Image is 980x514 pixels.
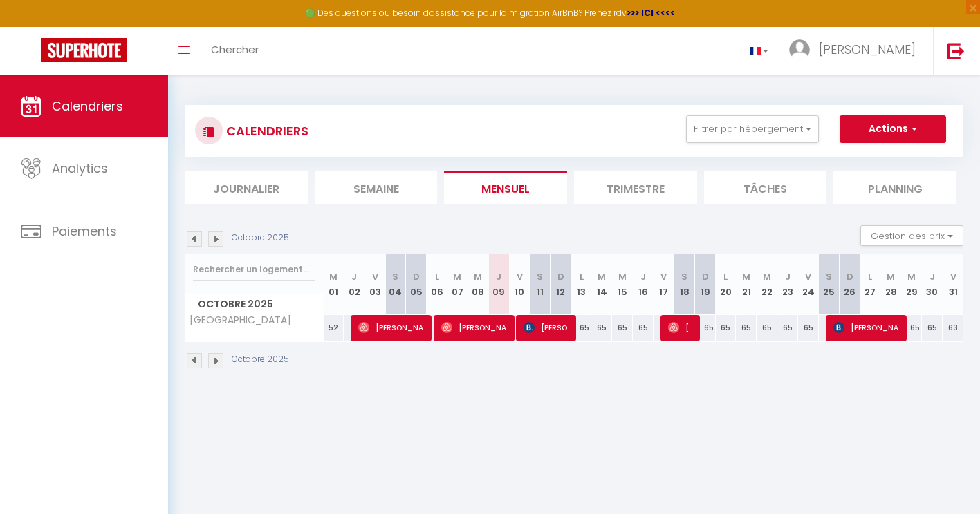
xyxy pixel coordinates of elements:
li: Semaine [315,171,438,204]
th: 23 [777,254,798,315]
th: 19 [695,254,716,315]
li: Trimestre [574,171,697,204]
th: 02 [344,254,364,315]
a: >>> ICI <<<< [627,7,675,19]
abbr: M [618,270,627,283]
div: 52 [324,315,344,341]
button: Actions [840,115,946,143]
p: Octobre 2025 [232,353,289,366]
span: [PERSON_NAME] [668,314,696,341]
abbr: V [805,270,811,283]
th: 29 [901,254,922,315]
th: 14 [591,254,612,315]
th: 04 [385,254,406,315]
abbr: M [474,270,482,283]
abbr: S [681,270,687,283]
th: 11 [530,254,551,315]
th: 25 [819,254,840,315]
div: 63 [943,315,963,341]
abbr: S [537,270,543,283]
span: Chercher [211,42,259,57]
th: 17 [654,254,674,315]
abbr: S [826,270,832,283]
abbr: L [435,270,439,283]
th: 05 [406,254,427,315]
th: 12 [551,254,571,315]
th: 03 [364,254,385,315]
p: Octobre 2025 [232,231,289,245]
abbr: D [413,270,420,283]
abbr: V [660,270,667,283]
abbr: S [392,270,398,283]
div: 65 [736,315,757,341]
div: 65 [777,315,798,341]
span: [PERSON_NAME] [833,314,903,341]
abbr: V [372,270,378,283]
th: 24 [798,254,819,315]
img: logout [947,42,965,59]
div: 65 [571,315,592,341]
th: 22 [757,254,777,315]
span: Analytics [52,160,108,177]
abbr: D [557,270,564,283]
li: Planning [833,171,956,204]
img: ... [789,39,810,60]
th: 16 [633,254,654,315]
abbr: J [785,270,791,283]
div: 65 [716,315,737,341]
th: 30 [922,254,943,315]
abbr: M [763,270,771,283]
button: Gestion des prix [860,225,963,246]
li: Mensuel [444,171,567,204]
div: 65 [922,315,943,341]
th: 07 [447,254,468,315]
abbr: D [702,270,709,283]
span: Paiements [52,222,117,240]
th: 01 [324,254,344,315]
span: Calendriers [52,97,123,115]
abbr: V [517,270,523,283]
abbr: M [742,270,750,283]
abbr: M [329,270,338,283]
abbr: D [847,270,853,283]
abbr: M [907,270,916,283]
h3: CALENDRIERS [223,115,308,146]
abbr: M [887,270,895,283]
th: 20 [716,254,737,315]
abbr: M [453,270,461,283]
th: 08 [468,254,488,315]
abbr: L [868,270,872,283]
th: 15 [612,254,633,315]
th: 28 [880,254,901,315]
button: Filtrer par hébergement [686,115,819,143]
th: 21 [736,254,757,315]
span: [PERSON_NAME] [441,314,510,341]
abbr: V [950,270,956,283]
th: 09 [488,254,509,315]
div: 65 [757,315,777,341]
abbr: M [598,270,606,283]
div: 65 [633,315,654,341]
a: ... [PERSON_NAME] [779,27,933,75]
abbr: J [930,270,935,283]
span: [PERSON_NAME] [358,314,427,341]
a: Chercher [201,27,269,75]
th: 13 [571,254,592,315]
span: Octobre 2025 [185,294,323,314]
div: 65 [612,315,633,341]
span: [PERSON_NAME] [819,41,916,58]
th: 27 [860,254,880,315]
th: 26 [840,254,860,315]
th: 10 [509,254,530,315]
abbr: L [580,270,584,283]
input: Rechercher un logement... [193,257,315,282]
abbr: J [640,270,646,283]
abbr: J [496,270,501,283]
img: Super Booking [41,38,127,62]
th: 31 [943,254,963,315]
li: Tâches [704,171,827,204]
th: 18 [674,254,695,315]
li: Journalier [185,171,308,204]
div: 65 [901,315,922,341]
